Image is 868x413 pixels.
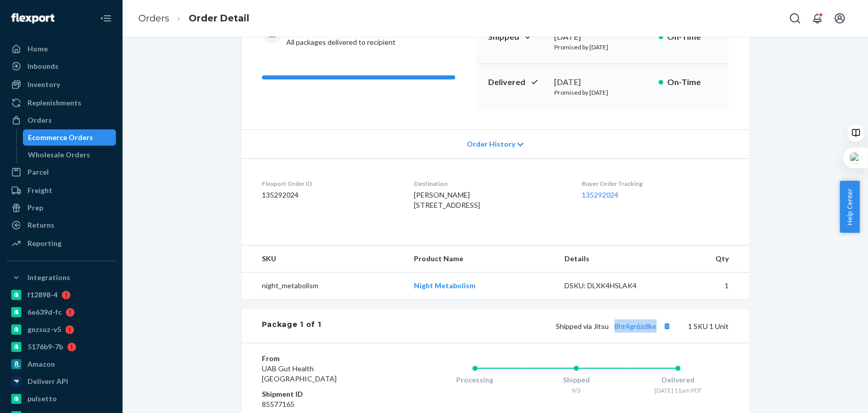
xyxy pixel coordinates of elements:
a: Amazon [6,356,116,372]
div: 5176b9-7b [27,342,63,352]
p: Delivered [488,76,546,88]
a: gnzsuz-v5 [6,321,116,338]
th: Details [556,245,668,272]
div: 9/3 [525,386,627,395]
div: Ecommerce Orders [28,132,93,143]
a: Home [6,41,116,57]
td: 1 [668,272,749,299]
button: Close Navigation [96,8,116,29]
ol: breadcrumbs [130,4,257,34]
span: Shipped via Jitsu [556,322,674,331]
button: Copy tracking number [661,319,674,333]
div: Inventory [27,79,60,90]
div: DSKU: DLXK4HSLAK4 [564,281,660,291]
div: Parcel [27,167,49,177]
a: 8ht4gr6zdlke [614,322,656,331]
div: Amazon [27,359,55,369]
a: Inventory [6,76,116,93]
th: Product Name [406,245,556,272]
div: Freight [27,185,52,196]
div: Replenishments [27,98,81,108]
div: [DATE] 11am PDT [627,386,729,395]
a: Orders [138,13,169,24]
dt: Buyer Order Tracking [582,179,728,188]
button: Help Center [840,181,859,233]
div: Wholesale Orders [28,150,90,160]
dd: 135292024 [262,190,398,200]
a: pulsetto [6,391,116,407]
dd: 85577165 [262,399,383,409]
a: Night Metabolism [414,281,475,290]
div: Delivered [627,375,729,385]
a: Replenishments [6,95,116,111]
a: f12898-4 [6,287,116,303]
div: [DATE] [554,31,650,43]
a: Order Detail [189,13,249,24]
p: Promised by [DATE] [554,43,650,51]
button: Open notifications [807,8,827,29]
button: Open Search Box [785,8,805,29]
dt: Flexport Order ID [262,179,398,188]
a: Prep [6,200,116,216]
span: [PERSON_NAME] [STREET_ADDRESS] [414,190,480,209]
a: Inbounds [6,58,116,74]
p: On-Time [667,31,716,43]
dt: Destination [414,179,565,188]
div: [DATE] [554,76,650,88]
th: SKU [242,245,406,272]
div: Deliverr API [27,376,68,387]
a: Freight [6,182,116,199]
div: Shipped [525,375,627,385]
div: Returns [27,220,54,230]
div: Inbounds [27,61,58,71]
div: Orders [27,115,52,125]
div: 1 SKU 1 Unit [321,319,728,333]
dt: From [262,353,383,364]
div: Integrations [27,272,70,283]
td: night_metabolism [242,272,406,299]
div: pulsetto [27,394,57,404]
button: Integrations [6,269,116,286]
a: 6e639d-fc [6,304,116,320]
th: Qty [668,245,749,272]
dt: Shipment ID [262,389,383,399]
img: Flexport logo [11,13,54,23]
a: Ecommerce Orders [23,129,116,146]
div: Home [27,44,48,54]
div: Reporting [27,238,62,249]
div: 6e639d-fc [27,307,62,317]
div: gnzsuz-v5 [27,324,61,335]
a: 5176b9-7b [6,339,116,355]
a: Reporting [6,235,116,252]
div: Prep [27,203,43,213]
div: f12898-4 [27,290,57,300]
span: Order History [466,139,515,149]
a: Parcel [6,164,116,180]
div: Processing [424,375,526,385]
p: Promised by [DATE] [554,88,650,97]
div: Package 1 of 1 [262,319,321,333]
a: Wholesale Orders [23,147,116,163]
a: Deliverr API [6,373,116,390]
p: On-Time [667,76,716,88]
a: Returns [6,217,116,233]
p: Shipped [488,31,546,43]
span: UAB Gut Health [GEOGRAPHIC_DATA] [262,364,337,383]
a: Orders [6,112,116,128]
a: 135292024 [582,190,618,199]
button: Open account menu [829,8,850,29]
